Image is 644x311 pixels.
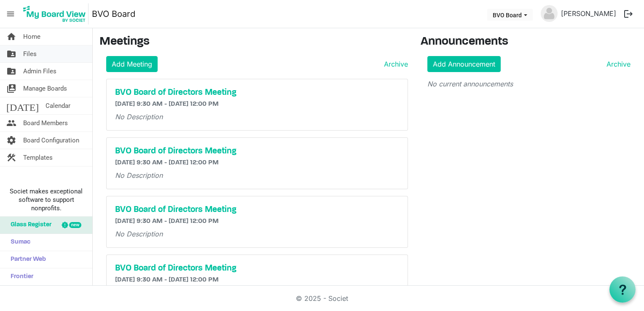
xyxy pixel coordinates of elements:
span: [DATE] [6,97,39,114]
img: no-profile-picture.svg [541,5,558,22]
a: © 2025 - Societ [296,294,348,303]
button: BVO Board dropdownbutton [487,9,533,21]
p: No Description [115,229,399,239]
span: home [6,28,16,45]
span: Frontier [6,268,33,285]
span: settings [6,132,16,149]
a: BVO Board of Directors Meeting [115,263,399,273]
span: Templates [23,149,53,166]
h6: [DATE] 9:30 AM - [DATE] 12:00 PM [115,276,399,284]
a: Archive [603,59,631,69]
p: No current announcements [427,79,631,89]
span: Board Members [23,115,68,131]
button: logout [620,5,637,23]
span: Home [23,28,40,45]
img: My Board View Logo [21,3,89,24]
span: Glass Register [6,217,51,233]
span: Files [23,46,37,62]
p: No Description [115,170,399,180]
span: people [6,115,16,131]
span: folder_shared [6,46,16,62]
span: Manage Boards [23,80,67,97]
a: My Board View Logo [21,3,92,24]
h6: [DATE] 9:30 AM - [DATE] 12:00 PM [115,100,399,108]
h3: Meetings [99,35,408,49]
a: [PERSON_NAME] [558,5,620,22]
a: BVO Board [92,5,135,22]
a: Archive [381,59,408,69]
span: Board Configuration [23,132,79,149]
span: Admin Files [23,63,56,80]
a: BVO Board of Directors Meeting [115,146,399,156]
span: Sumac [6,234,30,251]
span: folder_shared [6,63,16,80]
span: Calendar [46,97,70,114]
span: menu [3,6,19,22]
h3: Announcements [421,35,637,49]
span: Partner Web [6,251,46,268]
a: Add Announcement [427,56,501,72]
div: new [69,222,81,228]
span: construction [6,149,16,166]
a: BVO Board of Directors Meeting [115,205,399,215]
span: switch_account [6,80,16,97]
a: Add Meeting [106,56,158,72]
span: Societ makes exceptional software to support nonprofits. [4,187,89,212]
h6: [DATE] 9:30 AM - [DATE] 12:00 PM [115,159,399,167]
p: No Description [115,112,399,122]
a: BVO Board of Directors Meeting [115,88,399,98]
h6: [DATE] 9:30 AM - [DATE] 12:00 PM [115,217,399,225]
